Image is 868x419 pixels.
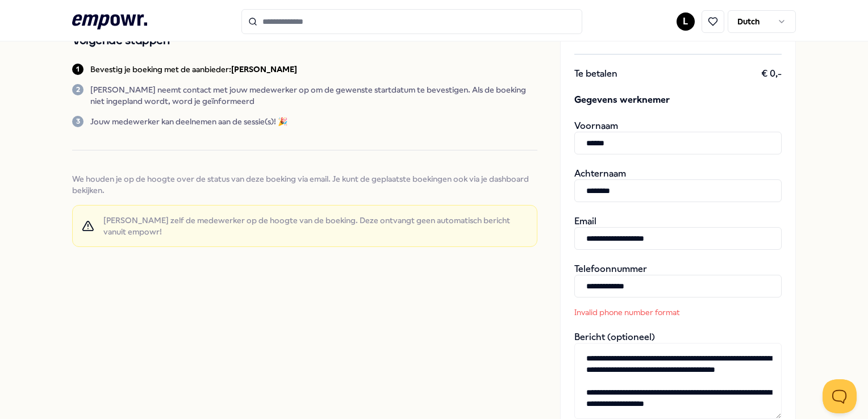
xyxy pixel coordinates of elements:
[241,9,582,34] input: Search for products, categories or subcategories
[574,307,728,318] p: Invalid phone number format
[823,379,857,413] iframe: Help Scout Beacon - Open
[574,93,782,107] span: Gegevens werknemer
[72,173,537,196] span: We houden je op de hoogte over de status van deze boeking via email. Je kunt de geplaatste boekin...
[574,263,782,318] div: Telefoonnummer
[574,68,617,79] span: Te betalen
[574,216,782,250] div: Email
[574,120,782,154] div: Voornaam
[103,215,528,237] span: [PERSON_NAME] zelf de medewerker op de hoogte van de boeking. Deze ontvangt geen automatisch beri...
[72,64,84,75] div: 1
[677,12,695,31] button: L
[72,116,84,127] div: 3
[90,116,287,127] p: Jouw medewerker kan deelnemen aan de sessie(s)! 🎉
[231,65,297,74] b: [PERSON_NAME]
[72,84,84,95] div: 2
[574,168,782,202] div: Achternaam
[90,64,297,75] p: Bevestig je boeking met de aanbieder:
[761,68,782,79] span: € 0,-
[90,84,537,107] p: [PERSON_NAME] neemt contact met jouw medewerker op om de gewenste startdatum te bevestigen. Als d...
